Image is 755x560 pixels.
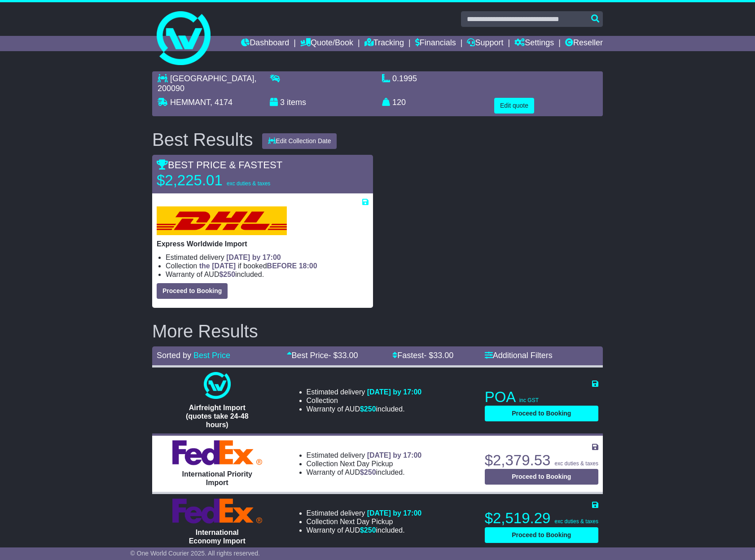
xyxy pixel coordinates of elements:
[307,451,422,459] li: Estimated delivery
[467,36,503,51] a: Support
[364,36,404,51] a: Tracking
[157,171,270,189] p: $2,225.01
[307,396,422,405] li: Collection
[364,468,376,476] span: 250
[494,98,534,114] button: Edit quote
[186,404,249,429] span: Airfreight Import (quotes take 24-48 hours)
[157,159,282,171] span: BEST PRICE & FASTEST
[340,518,393,525] span: Next Day Pickup
[166,253,369,262] li: Estimated delivery
[485,469,598,485] button: Proceed to Booking
[210,98,233,107] span: , 4174
[329,351,358,360] span: - $
[307,405,422,413] li: Warranty of AUD included.
[307,526,422,534] li: Warranty of AUD included.
[485,351,553,360] a: Additional Filters
[148,130,258,149] div: Best Results
[485,406,598,421] button: Proceed to Booking
[182,470,252,486] span: International Priority Import
[241,36,289,51] a: Dashboard
[170,98,210,107] span: HEMMANT
[307,459,422,468] li: Collection
[157,240,369,248] p: Express Worldwide Import
[299,262,317,270] span: 18:00
[307,468,422,477] li: Warranty of AUD included.
[199,262,317,270] span: if booked
[130,550,260,557] span: © One World Courier 2025. All rights reserved.
[514,36,554,51] a: Settings
[152,321,603,341] h2: More Results
[424,351,453,360] span: - $
[364,526,376,534] span: 250
[307,388,422,396] li: Estimated delivery
[157,283,228,299] button: Proceed to Booking
[555,460,598,467] span: exc duties & taxes
[392,351,453,360] a: Fastest- $33.00
[300,36,353,51] a: Quote/Book
[204,372,231,399] img: One World Courier: Airfreight Import (quotes take 24-48 hours)
[415,36,456,51] a: Financials
[340,460,393,468] span: Next Day Pickup
[262,133,337,149] button: Edit Collection Date
[280,98,285,107] span: 3
[367,451,422,459] span: [DATE] by 17:00
[307,509,422,517] li: Estimated delivery
[189,529,246,545] span: International Economy Import
[307,517,422,526] li: Collection
[226,254,281,261] span: [DATE] by 17:00
[555,518,598,525] span: exc duties & taxes
[193,351,230,360] a: Best Price
[338,351,358,360] span: 33.00
[170,74,254,83] span: [GEOGRAPHIC_DATA]
[364,405,376,413] span: 250
[360,405,376,413] span: $
[360,526,376,534] span: $
[157,351,191,360] span: Sorted by
[267,262,297,270] span: BEFORE
[166,270,369,279] li: Warranty of AUD included.
[485,388,598,406] p: POA
[360,468,376,476] span: $
[565,36,603,51] a: Reseller
[223,271,235,278] span: 250
[166,262,369,270] li: Collection
[172,499,262,524] img: FedEx Express: International Economy Import
[519,397,539,403] span: inc GST
[219,271,235,278] span: $
[367,509,422,517] span: [DATE] by 17:00
[227,180,270,187] span: exc duties & taxes
[157,206,287,235] img: DHL: Express Worldwide Import
[172,440,262,465] img: FedEx Express: International Priority Import
[485,527,598,543] button: Proceed to Booking
[287,351,358,360] a: Best Price- $33.00
[287,98,306,107] span: items
[392,98,406,107] span: 120
[485,509,598,527] p: $2,519.29
[199,262,236,270] span: the [DATE]
[485,451,598,469] p: $2,379.53
[392,74,417,83] span: 0.1995
[158,74,256,93] span: , 200090
[367,388,422,396] span: [DATE] by 17:00
[433,351,453,360] span: 33.00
